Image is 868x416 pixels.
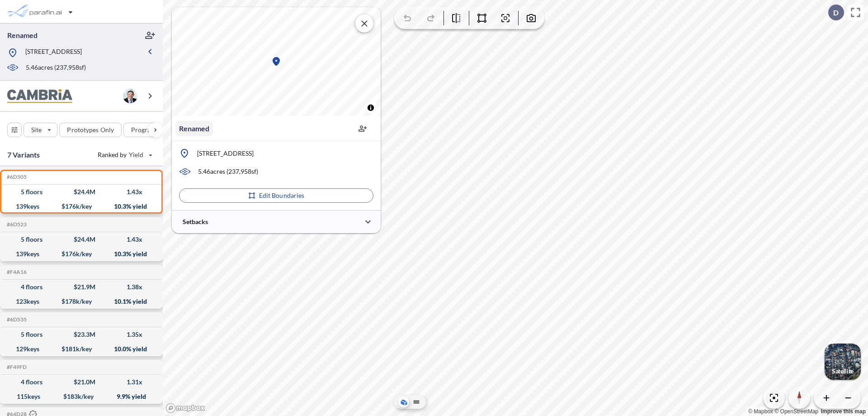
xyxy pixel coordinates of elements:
[774,408,818,415] a: OpenStreetMap
[183,217,208,226] p: Setbacks
[398,397,409,407] button: Aerial View
[31,125,42,134] p: Site
[5,316,27,323] h5: Click to copy the code
[821,408,866,415] a: Improve this map
[825,344,861,380] button: Switcher ImageSatellite
[5,269,27,275] h5: Click to copy the code
[411,397,422,407] button: Site Plan
[123,123,172,137] button: Program
[165,403,205,413] a: Mapbox homepage
[24,123,57,137] button: Site
[7,149,40,160] p: 7 Variants
[259,191,305,200] p: Edit Boundaries
[271,56,282,67] div: Map marker
[198,167,258,176] p: 5.46 acres ( 237,958 sf)
[59,123,122,137] button: Prototypes Only
[833,9,839,17] p: D
[26,63,86,73] p: 5.46 acres ( 237,958 sf)
[7,89,72,103] img: BrandImage
[179,123,209,134] p: Renamed
[179,188,373,203] button: Edit Boundaries
[129,150,144,159] span: Yield
[7,30,38,40] p: Renamed
[25,47,82,58] p: [STREET_ADDRESS]
[123,89,137,103] img: user logo
[748,408,773,415] a: Mapbox
[172,7,381,116] canvas: Map
[5,364,27,370] h5: Click to copy the code
[368,103,373,113] span: Toggle attribution
[825,344,861,380] img: Switcher Image
[5,221,27,228] h5: Click to copy the code
[67,125,114,134] p: Prototypes Only
[131,125,156,134] p: Program
[5,174,27,180] h5: Click to copy the code
[90,148,158,162] button: Ranked by Yield
[832,368,854,375] p: Satellite
[365,102,376,113] button: Toggle attribution
[197,149,254,158] p: [STREET_ADDRESS]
